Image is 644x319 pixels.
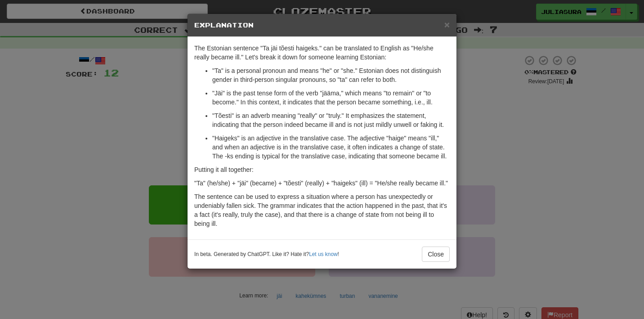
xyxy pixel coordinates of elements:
[194,192,450,228] p: The sentence can be used to express a situation where a person has unexpectedly or undeniably fal...
[194,165,450,174] p: Putting it all together:
[194,251,339,258] small: In beta. Generated by ChatGPT. Like it? Hate it? !
[212,66,450,84] p: "Ta" is a personal pronoun and means "he" or "she." Estonian does not distinguish gender in third...
[422,247,450,262] button: Close
[444,20,450,29] button: Close
[309,251,337,257] a: Let us know
[212,134,450,161] p: "Haigeks" is an adjective in the translative case. The adjective "haige" means "ill," and when an...
[212,89,450,107] p: "Jäi" is the past tense form of the verb "jääma," which means "to remain" or "to become." In this...
[194,179,450,188] p: "Ta" (he/she) + "jäi" (became) + "tõesti" (really) + "haigeks" (ill) = "He/she really became ill."
[444,19,450,30] span: ×
[194,21,450,30] h5: Explanation
[212,111,450,129] p: "Tõesti" is an adverb meaning "really" or "truly." It emphasizes the statement, indicating that t...
[194,44,450,62] p: The Estonian sentence "Ta jäi tõesti haigeks." can be translated to English as "He/she really bec...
